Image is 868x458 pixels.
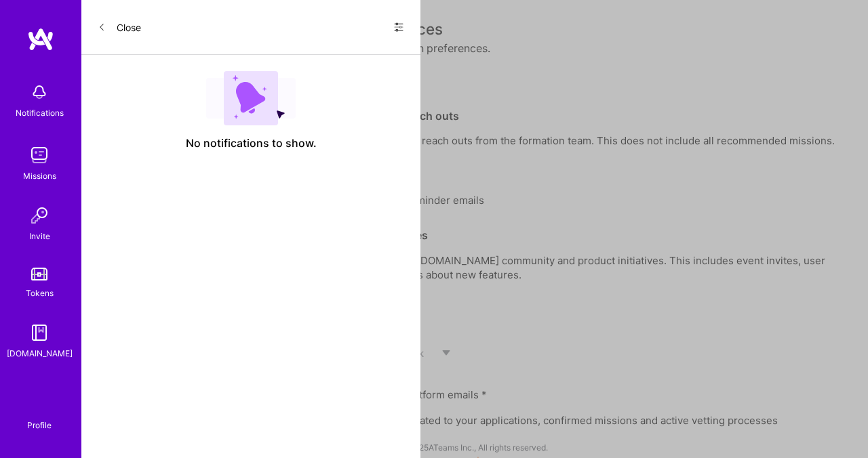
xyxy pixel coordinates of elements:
img: tokens [31,268,47,280]
div: [DOMAIN_NAME] [7,346,73,360]
span: No notifications to show. [186,136,317,150]
img: guide book [26,319,53,346]
div: Profile [27,418,52,431]
img: Invite [26,202,53,229]
button: Close [98,16,141,38]
div: Invite [29,229,50,243]
img: teamwork [26,142,53,169]
img: logo [27,27,54,51]
div: Tokens [26,286,54,300]
img: empty [206,71,296,125]
div: Missions [23,169,56,183]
